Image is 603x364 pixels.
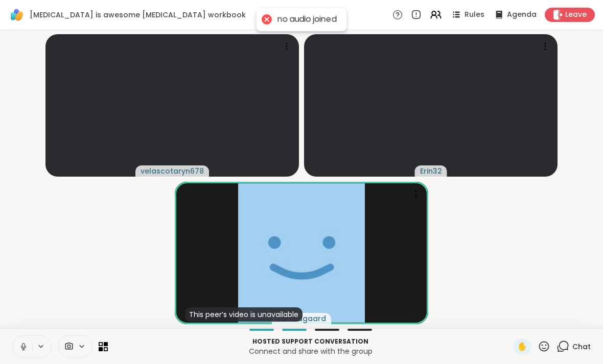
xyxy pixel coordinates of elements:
span: Agenda [507,10,537,20]
div: no audio joined [277,14,336,25]
span: Erin32 [420,166,442,176]
p: Hosted support conversation [114,337,507,346]
span: Chat [572,342,591,352]
span: Leave [565,10,587,20]
img: camilagaard [238,182,365,324]
span: ✋ [517,341,527,353]
p: Connect and share with the group [114,346,507,356]
img: ShareWell Logomark [8,6,26,23]
span: velascotaryn678 [141,166,204,176]
div: This peer’s video is unavailable [185,307,303,322]
span: Rules [465,10,484,20]
span: [MEDICAL_DATA] is awesome [MEDICAL_DATA] workbook [30,10,246,20]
